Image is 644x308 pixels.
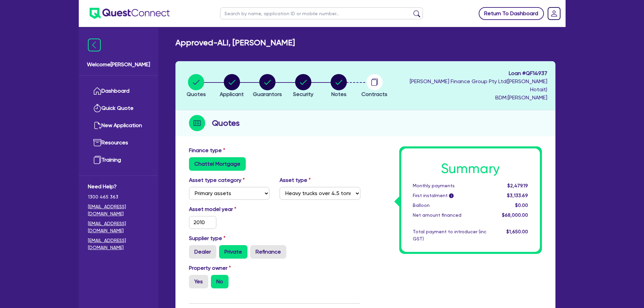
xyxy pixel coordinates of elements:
button: Contracts [361,74,388,99]
div: Total payment to introducer (inc GST) [408,228,492,242]
img: step-icon [189,115,205,131]
button: Applicant [219,74,244,99]
h1: Summary [413,161,528,177]
span: $2,479.19 [507,183,528,188]
span: Applicant [220,91,244,97]
a: Training [88,151,149,169]
span: Guarantors [253,91,282,97]
span: Contracts [361,91,387,97]
div: Balloon [408,202,492,209]
label: Dealer [189,245,216,259]
button: Guarantors [253,74,282,99]
span: $1,650.00 [506,229,528,234]
span: $3,133.69 [507,193,528,198]
h2: Quotes [212,117,240,129]
span: 1300 465 363 [88,193,149,200]
label: Finance type [189,146,225,155]
span: Security [293,91,313,97]
a: Resources [88,134,149,151]
a: Return To Dashboard [479,7,544,20]
span: $0.00 [515,203,528,208]
button: Security [293,74,314,99]
span: [PERSON_NAME] Finance Group Pty Ltd ( [PERSON_NAME] Hotait ) [410,78,547,93]
img: quick-quote [93,104,101,112]
a: Dashboard [88,82,149,100]
a: [EMAIL_ADDRESS][DOMAIN_NAME] [88,220,149,234]
label: Asset type [280,176,311,184]
button: Notes [330,74,347,99]
div: Monthly payments [408,182,492,189]
span: Welcome [PERSON_NAME] [87,61,150,69]
a: [EMAIL_ADDRESS][DOMAIN_NAME] [88,203,149,217]
a: New Application [88,117,149,134]
input: Search by name, application ID or mobile number... [220,7,423,19]
span: i [449,193,454,198]
a: Quick Quote [88,100,149,117]
img: new-application [93,121,101,129]
a: Dropdown toggle [545,5,563,22]
a: [EMAIL_ADDRESS][DOMAIN_NAME] [88,237,149,251]
span: Quotes [187,91,206,97]
label: Asset type category [189,176,245,184]
button: Quotes [186,74,206,99]
label: No [211,275,229,288]
div: First instalment [408,192,492,199]
span: Notes [331,91,347,97]
label: Chattel Mortgage [189,157,246,171]
img: quest-connect-logo-blue [90,8,170,19]
label: Yes [189,275,208,288]
img: icon-menu-close [88,39,101,51]
label: Refinance [250,245,286,259]
label: Asset model year [184,205,275,213]
span: BDM: [PERSON_NAME] [394,94,547,102]
h2: Approved - ALI, [PERSON_NAME] [175,38,295,48]
div: Net amount financed [408,212,492,219]
label: Property owner [189,264,231,272]
span: $68,000.00 [502,212,528,218]
label: Private [219,245,247,259]
img: resources [93,139,101,147]
img: training [93,156,101,164]
span: Loan # QF14937 [394,69,547,77]
label: Supplier type [189,234,225,242]
span: Need Help? [88,183,149,191]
